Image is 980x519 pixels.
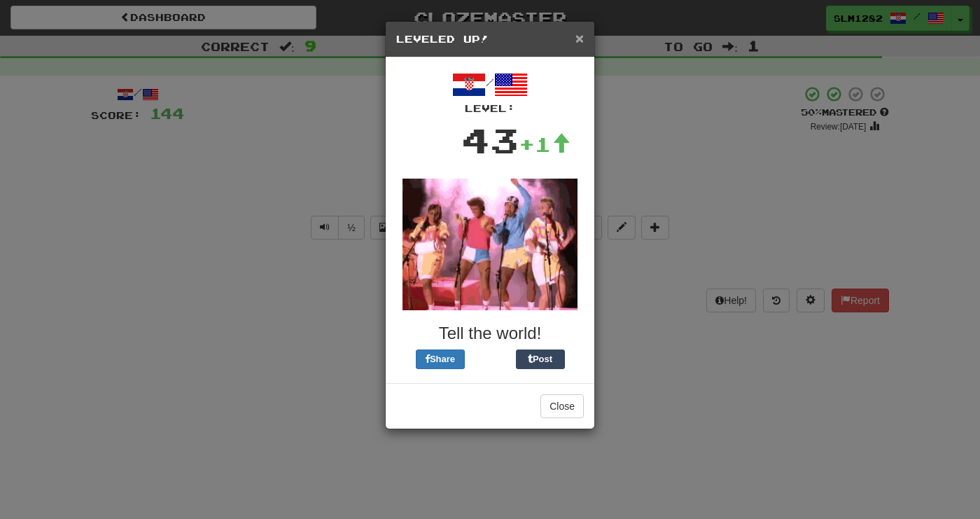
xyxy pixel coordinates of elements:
img: dancing-0d422d2bf4134a41bd870944a7e477a280a918d08b0375f72831dcce4ed6eb41.gif [402,179,577,310]
button: Close [540,394,584,418]
iframe: X Post Button [465,350,516,369]
div: +1 [519,130,570,158]
div: Level: [396,102,584,116]
button: Post [516,350,565,369]
button: Close [575,31,584,46]
div: / [396,68,584,116]
h5: Leveled Up! [396,32,584,46]
button: Share [416,350,465,369]
span: × [575,30,584,46]
div: 43 [461,116,519,165]
h3: Tell the world! [396,324,584,342]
